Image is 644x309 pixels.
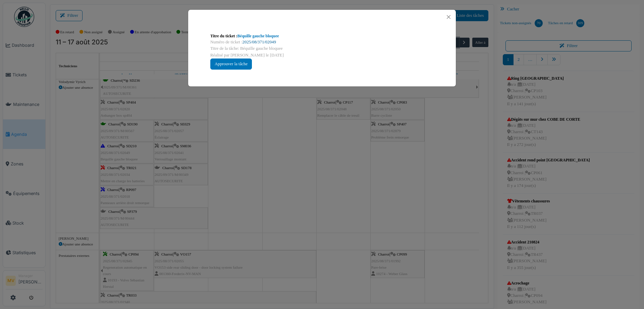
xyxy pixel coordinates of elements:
[210,59,252,70] div: Approuver la tâche
[210,45,434,52] div: Titre de la tâche: Béquille gauche bloquee
[243,40,276,44] a: 2025/08/371/02049
[210,39,434,45] div: Numéro de ticket :
[444,12,453,22] button: Close
[210,33,434,39] div: Titre du ticket :
[210,52,434,59] div: Réalisé par [PERSON_NAME] le [DATE]
[237,34,279,38] a: Béquille gauche bloquee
